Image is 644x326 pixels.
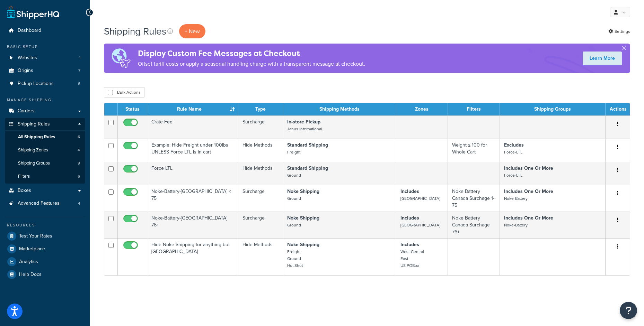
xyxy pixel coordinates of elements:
small: Janus International [287,126,322,132]
span: Boxes [18,188,31,194]
td: Hide Methods [238,139,283,162]
th: Status [118,103,147,115]
p: + New [179,24,205,38]
th: Filters [448,103,500,115]
small: Force-LTL [504,172,522,178]
span: Origins [18,68,33,74]
a: Advanced Features 4 [5,197,85,210]
a: Analytics [5,255,85,268]
li: All Shipping Rules [5,131,85,143]
span: All Shipping Rules [18,134,55,140]
a: Test Your Rates [5,230,85,242]
a: Websites 1 [5,52,85,64]
span: 9 [78,160,80,166]
span: Marketplace [19,246,45,252]
span: Carriers [18,108,35,114]
small: Noke-Battery [504,195,528,202]
h4: Display Custom Fee Messages at Checkout [138,48,365,59]
td: Weight ≤ 100 for Whole Cart [448,139,500,162]
h1: Shipping Rules [104,25,166,38]
span: 6 [78,174,80,179]
div: Resources [5,222,85,228]
span: 6 [78,134,80,140]
div: Manage Shipping [5,97,85,103]
strong: Noke Shipping [287,188,319,195]
button: Open Resource Center [620,302,637,319]
a: Dashboard [5,24,85,37]
strong: Includes [400,241,419,248]
strong: Standard Shipping [287,141,328,149]
strong: Includes One Or More [504,165,553,172]
td: Hide Noke Shipping for anything but [GEOGRAPHIC_DATA] [147,238,238,275]
strong: In-store Pickup [287,118,320,125]
th: Type [238,103,283,115]
a: Settings [608,27,630,36]
div: Basic Setup [5,44,85,50]
td: Hide Methods [238,162,283,185]
th: Shipping Methods [283,103,396,115]
strong: Noke Shipping [287,214,319,222]
span: Test Your Rates [19,233,52,239]
strong: Includes One Or More [504,188,553,195]
span: Shipping Zones [18,147,48,153]
th: Rule Name : activate to sort column ascending [147,103,238,115]
a: Help Docs [5,268,85,281]
a: Marketplace [5,243,85,255]
strong: Standard Shipping [287,165,328,172]
small: Force-LTL [504,149,522,155]
td: Noke-Battery-[GEOGRAPHIC_DATA] 76+ [147,212,238,238]
td: Noke Battery Canada Surchage 1-75 [448,185,500,212]
strong: Noke Shipping [287,241,319,248]
a: Carriers [5,105,85,118]
span: Shipping Rules [18,121,50,127]
td: Surcharge [238,115,283,139]
td: Noke Battery Canada Surchage 76+ [448,212,500,238]
span: Analytics [19,259,38,265]
li: Shipping Rules [5,118,85,184]
a: Filters 6 [5,170,85,183]
strong: Includes [400,188,419,195]
small: West-Central East US POBox [400,249,424,269]
li: Websites [5,52,85,64]
li: Advanced Features [5,197,85,210]
td: Surcharge [238,212,283,238]
a: Boxes [5,184,85,197]
strong: Includes One Or More [504,214,553,222]
td: Force LTL [147,162,238,185]
a: Learn More [583,52,622,65]
th: Shipping Groups [500,103,606,115]
td: Noke-Battery-[GEOGRAPHIC_DATA] < 75 [147,185,238,212]
li: Pickup Locations [5,77,85,90]
span: Websites [18,55,37,61]
small: Ground [287,222,301,228]
td: Crate Fee [147,115,238,139]
a: ShipperHQ Home [7,5,59,19]
p: Offset tariff costs or apply a seasonal handling charge with a transparent message at checkout. [138,59,365,69]
td: Example: Hide Freight under 100lbs UNLESS Force LTL is in cart [147,139,238,162]
li: Filters [5,170,85,183]
a: Pickup Locations 6 [5,77,85,90]
span: 4 [78,201,80,206]
td: Hide Methods [238,238,283,275]
span: 7 [78,68,80,74]
a: Shipping Rules [5,118,85,131]
span: 6 [78,81,80,87]
strong: Excludes [504,141,524,149]
span: 1 [79,55,80,61]
a: Shipping Groups 9 [5,157,85,170]
span: Shipping Groups [18,160,50,166]
small: Freight [287,149,300,155]
span: Help Docs [19,272,42,278]
small: Ground [287,195,301,202]
button: Bulk Actions [104,87,144,97]
span: Advanced Features [18,201,60,206]
td: Surcharge [238,185,283,212]
small: [GEOGRAPHIC_DATA] [400,195,440,202]
strong: Includes [400,214,419,222]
